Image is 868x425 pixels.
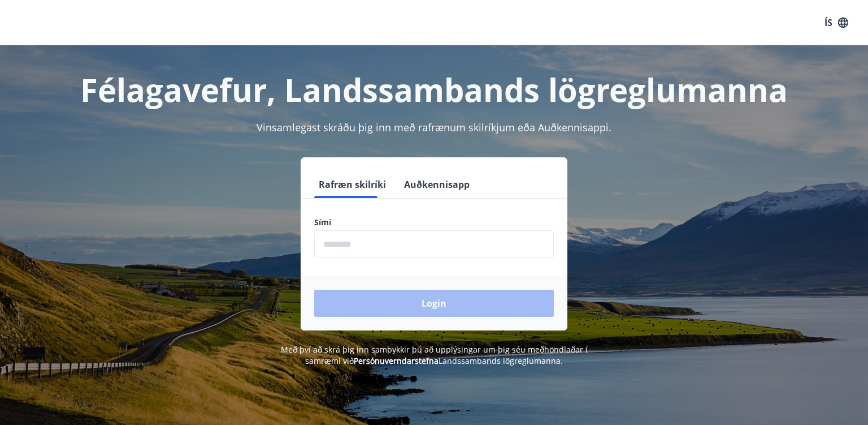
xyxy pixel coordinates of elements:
[400,171,474,198] button: Auðkennisapp
[281,344,588,366] span: Með því að skrá þig inn samþykkir þú að upplýsingar um þig séu meðhöndlaðar í samræmi við Landssa...
[257,121,611,134] span: Vinsamlegast skráðu þig inn með rafrænum skilríkjum eða Auðkennisappi.
[818,12,854,33] button: ÍS
[354,355,439,366] a: Persónuverndarstefna
[314,217,554,228] label: Sími
[41,68,827,111] h1: Félagavefur, Landssambands lögreglumanna
[314,171,390,198] button: Rafræn skilríki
